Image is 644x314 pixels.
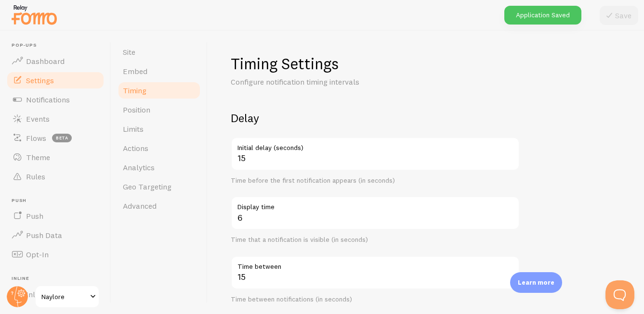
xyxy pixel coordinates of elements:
a: Notifications [6,90,105,109]
p: Learn more [518,278,554,287]
span: Notifications [26,95,70,104]
label: Display time [231,196,520,213]
a: Site [117,42,201,62]
h1: Timing Settings [231,54,520,74]
a: Position [117,100,201,119]
a: Settings [6,71,105,90]
span: Pop-ups [12,42,105,49]
span: Settings [26,75,54,85]
a: Analytics [117,158,201,177]
span: Advanced [123,201,157,211]
a: Embed [117,62,201,81]
span: Inline [12,276,105,282]
div: Time before the first notification appears (in seconds) [231,176,520,185]
img: fomo-relay-logo-orange.svg [10,2,58,27]
h2: Delay [231,111,520,126]
span: Dashboard [26,56,65,66]
span: Events [26,114,50,124]
span: Naylore [41,291,87,302]
a: Inline [6,285,105,304]
iframe: Help Scout Beacon - Open [605,280,634,309]
div: Application Saved [504,6,581,25]
label: Initial delay (seconds) [231,137,520,153]
div: Time that a notification is visible (in seconds) [231,236,520,244]
a: Rules [6,167,105,186]
span: Push [26,211,43,221]
span: Position [123,105,150,114]
label: Time between [231,256,520,272]
span: Flows [26,133,46,143]
a: Actions [117,138,201,158]
a: Theme [6,148,105,167]
span: Push Data [26,230,62,240]
div: Learn more [510,272,562,293]
span: beta [52,134,72,142]
a: Dashboard [6,51,105,71]
a: Opt-In [6,245,105,264]
p: Configure notification timing intervals [231,76,462,88]
a: Events [6,109,105,128]
a: Push [6,206,105,226]
div: Time between notifications (in seconds) [231,295,520,304]
span: Embed [123,66,147,76]
span: Limits [123,124,144,134]
a: Naylore [35,285,100,308]
span: Site [123,47,135,57]
span: Opt-In [26,250,49,259]
a: Limits [117,119,201,138]
span: Actions [123,143,148,153]
span: Timing [123,86,146,95]
a: Geo Targeting [117,177,201,196]
a: Advanced [117,196,201,215]
span: Theme [26,152,50,162]
span: Push [12,198,105,204]
span: Rules [26,172,45,181]
a: Push Data [6,226,105,245]
span: Geo Targeting [123,182,171,191]
a: Timing [117,81,201,100]
a: Flows beta [6,128,105,148]
span: Analytics [123,163,155,172]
